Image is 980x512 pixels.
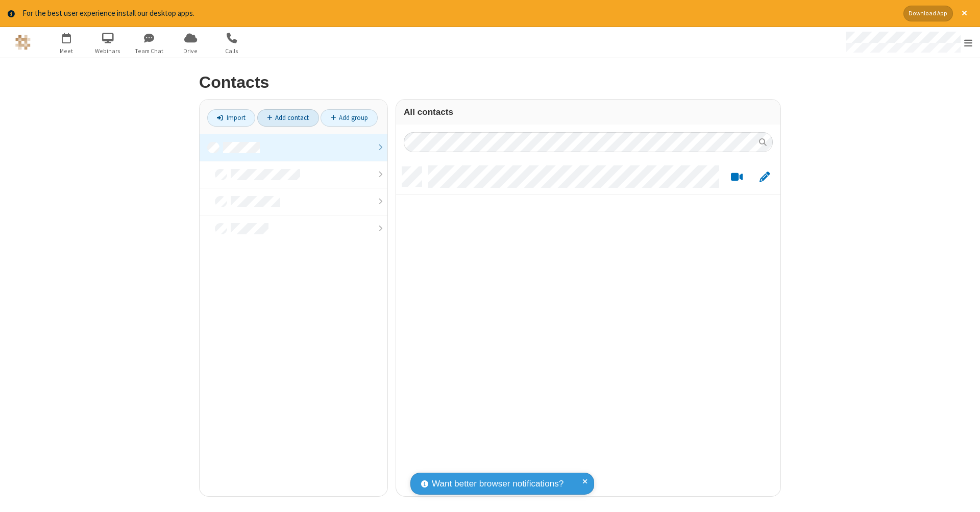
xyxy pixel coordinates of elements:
span: Calls [213,46,251,56]
div: For the best user experience install our desktop apps. [22,8,896,19]
button: Download App [903,6,953,21]
h2: Contacts [199,74,781,91]
span: Drive [171,46,210,56]
span: Team Chat [130,46,168,56]
button: Edit [754,170,774,183]
a: Add contact [257,109,319,127]
a: Add group [321,109,378,127]
div: grid [396,160,780,497]
span: Webinars [89,46,127,56]
button: Start a video meeting [727,170,747,183]
h3: All contacts [404,107,773,117]
div: Open menu [836,27,980,58]
span: Want better browser notifications? [432,477,563,491]
img: QA Selenium DO NOT DELETE OR CHANGE [15,35,31,50]
span: Meet [47,46,86,56]
button: Logo [4,27,42,58]
a: Import [207,109,255,127]
button: Close alert [957,6,972,21]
